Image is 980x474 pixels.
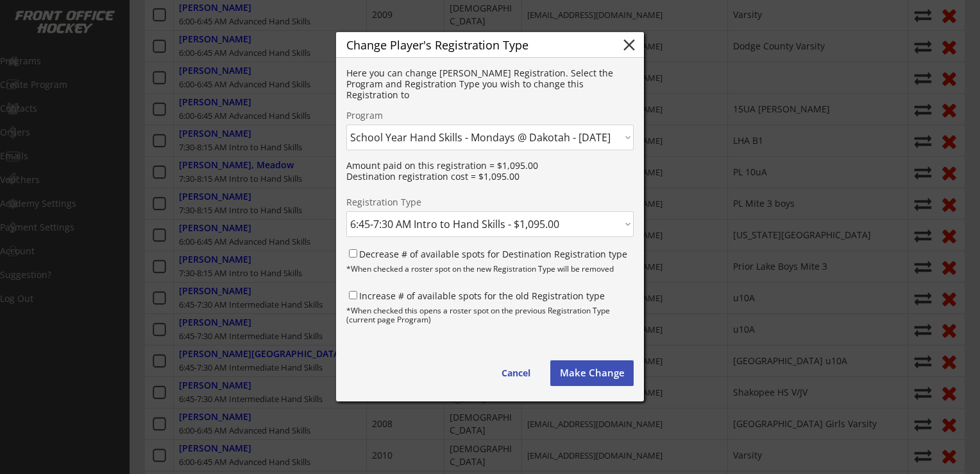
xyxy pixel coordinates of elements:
[346,306,634,325] div: *When checked this opens a roster spot on the previous Registration Type (current page Program)
[346,68,634,101] div: Here you can change [PERSON_NAME] Registration. Select the Program and Registration Type you wish...
[346,111,539,122] div: Program
[550,360,634,386] button: Make Change
[359,290,605,302] label: Increase # of available spots for the old Registration type
[489,360,543,386] button: Cancel
[346,265,634,279] div: *When checked a roster spot on the new Registration Type will be removed
[346,198,500,209] div: Registration Type
[620,35,639,55] button: close
[346,39,607,51] div: Change Player's Registration Type
[359,248,627,260] label: Decrease # of available spots for Destination Registration type
[346,161,634,182] div: Amount paid on this registration = $1,095.00 Destination registration cost = $1,095.00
